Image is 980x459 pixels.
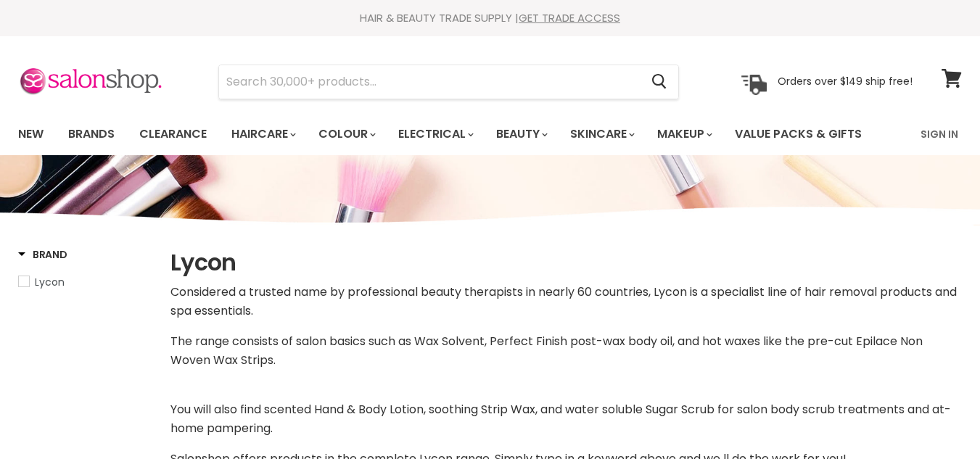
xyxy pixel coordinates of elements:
[519,10,620,25] a: GET TRADE ACCESS
[387,119,482,149] a: Electrical
[646,119,721,149] a: Makeup
[559,119,643,149] a: Skincare
[170,283,962,321] p: Considered a trusted name by professional beauty therapists in nearly 60 countries, Lycon is a sp...
[485,119,556,149] a: Beauty
[221,119,305,149] a: Haircare
[219,65,640,99] input: Search
[640,65,678,99] button: Search
[308,119,384,149] a: Colour
[57,119,125,149] a: Brands
[7,113,892,155] ul: Main menu
[7,119,54,149] a: New
[170,400,962,438] p: You will also find scented Hand & Body Lotion, soothing Strip Wax, and water soluble Sugar Scrub ...
[218,65,679,99] form: Product
[18,247,67,262] h3: Brand
[778,75,913,88] p: Orders over $149 ship free!
[35,275,65,289] span: Lycon
[170,247,962,278] h1: Lycon
[724,119,873,149] a: Value Packs & Gifts
[18,274,152,290] a: Lycon
[912,119,967,149] a: Sign In
[128,119,218,149] a: Clearance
